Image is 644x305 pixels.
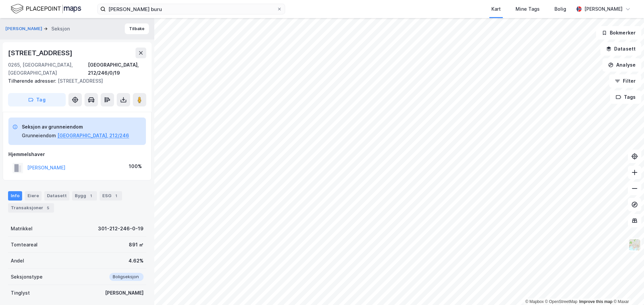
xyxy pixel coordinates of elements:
[584,5,623,13] div: [PERSON_NAME]
[491,5,501,13] div: Kart
[129,241,144,249] div: 891 ㎡
[602,58,641,72] button: Analyse
[11,3,81,15] img: logo.f888ab2527a4732fd821a326f86c7f29.svg
[22,132,56,140] div: Grunneiendom
[600,42,641,56] button: Datasett
[628,238,641,251] img: Z
[5,25,44,32] button: [PERSON_NAME]
[11,225,33,233] div: Matrikkel
[579,299,612,304] a: Improve this map
[113,193,119,199] div: 1
[45,205,51,211] div: 5
[8,77,141,85] div: [STREET_ADDRESS]
[57,132,129,140] button: [GEOGRAPHIC_DATA], 212/246
[128,257,144,265] div: 4.62%
[8,93,66,106] button: Tag
[610,273,644,305] iframe: Chat Widget
[129,162,142,170] div: 100%
[51,25,70,33] div: Seksjon
[125,23,149,34] button: Tilbake
[72,191,97,201] div: Bygg
[11,273,43,281] div: Seksjonstype
[8,78,58,84] span: Tilhørende adresser:
[8,203,54,213] div: Transaksjoner
[596,26,641,40] button: Bokmerker
[609,74,641,88] button: Filter
[11,241,38,249] div: Tomteareal
[105,289,144,297] div: [PERSON_NAME]
[554,5,566,13] div: Bolig
[25,191,42,201] div: Eiere
[8,48,74,58] div: [STREET_ADDRESS]
[106,4,277,14] input: Søk på adresse, matrikkel, gårdeiere, leietakere eller personer
[100,191,122,201] div: ESG
[22,123,129,131] div: Seksjon av grunneiendom
[545,299,578,304] a: OpenStreetMap
[11,289,30,297] div: Tinglyst
[98,225,144,233] div: 301-212-246-0-19
[610,90,641,104] button: Tags
[525,299,544,304] a: Mapbox
[88,61,146,77] div: [GEOGRAPHIC_DATA], 212/246/0/19
[11,257,24,265] div: Andel
[8,191,22,201] div: Info
[8,61,88,77] div: 0265, [GEOGRAPHIC_DATA], [GEOGRAPHIC_DATA]
[88,193,94,199] div: 1
[516,5,540,13] div: Mine Tags
[8,150,146,158] div: Hjemmelshaver
[44,191,69,201] div: Datasett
